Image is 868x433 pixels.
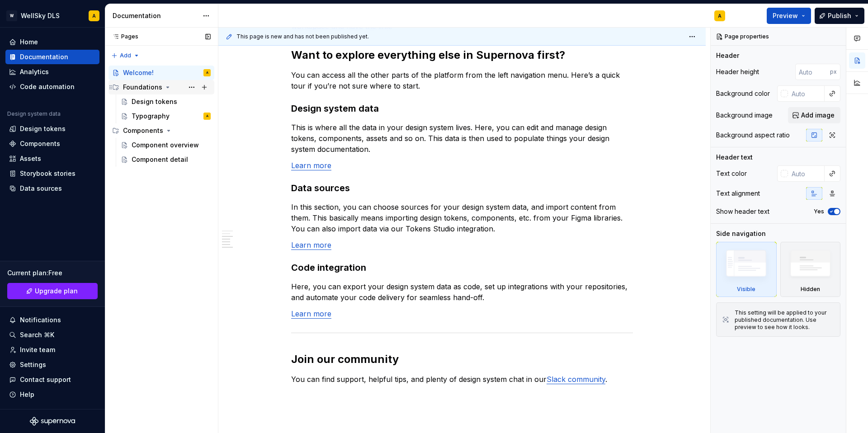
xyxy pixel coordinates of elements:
div: Visible [737,286,755,293]
a: Learn more [291,309,331,318]
div: Text alignment [716,189,760,198]
div: Foundations [108,80,214,94]
p: px [830,68,837,75]
div: A [92,12,96,19]
button: WWellSky DLSA [2,6,103,25]
div: Background color [716,89,770,98]
a: Home [5,35,99,49]
button: Publish [815,8,864,24]
a: Upgrade plan [7,283,98,299]
div: Show header text [716,207,769,216]
span: Add image [801,111,835,120]
div: Background aspect ratio [716,131,790,140]
div: Notifications [20,315,61,325]
div: Design tokens [132,97,177,106]
a: Component detail [117,152,214,167]
div: A [206,68,208,77]
button: Contact support [5,372,99,387]
button: Preview [767,8,811,24]
h3: Code integration [291,261,633,274]
p: This is where all the data in your design system lives. Here, you can edit and manage design toke... [291,122,633,155]
div: Foundations [123,83,162,92]
div: Text color [716,169,747,178]
div: Visible [716,242,777,297]
span: Add [120,52,131,59]
div: This setting will be applied to your published documentation. Use preview to see how it looks. [735,309,835,331]
div: Documentation [20,52,68,61]
p: You can access all the other parts of the platform from the left navigation menu. Here’s a quick ... [291,70,633,91]
div: Analytics [20,67,49,76]
h2: Want to explore everything else in Supernova first? [291,48,633,62]
input: Auto [788,165,825,182]
a: Settings [5,358,99,372]
div: Component overview [132,141,199,150]
h2: Join our community [291,352,633,367]
div: Hidden [780,242,841,297]
div: Contact support [20,375,71,384]
button: Notifications [5,313,99,327]
div: Documentation [113,11,198,20]
div: Header height [716,67,759,76]
div: Welcome! [123,68,154,77]
a: Learn more [291,161,331,170]
span: Preview [773,11,798,20]
div: Components [20,139,60,148]
label: Yes [814,208,824,215]
div: Search ⌘K [20,330,54,339]
input: Auto [788,85,825,102]
a: Code automation [5,80,99,94]
p: Here, you can export your design system data as code, set up integrations with your repositories,... [291,281,633,303]
div: W [6,10,17,21]
h3: Design system data [291,102,633,115]
div: A [718,12,722,19]
div: Components [108,123,214,138]
div: Side navigation [716,229,766,238]
div: Typography [132,112,170,121]
a: Design tokens [5,122,99,136]
div: Code automation [20,82,75,91]
div: Pages [108,33,138,40]
div: Home [20,38,38,47]
h3: Data sources [291,182,633,194]
div: Component detail [132,155,188,164]
a: TypographyA [117,109,214,123]
a: Data sources [5,181,99,196]
a: Assets [5,151,99,166]
div: Design tokens [20,124,66,133]
div: Settings [20,360,46,369]
input: Auto [795,64,830,80]
a: Component overview [117,138,214,152]
div: Assets [20,154,41,163]
div: Storybook stories [20,169,75,178]
a: Components [5,136,99,151]
div: Current plan : Free [7,268,98,278]
a: Analytics [5,65,99,79]
div: Design system data [7,110,61,118]
a: Invite team [5,343,99,357]
div: Data sources [20,184,62,193]
div: Page tree [108,66,214,167]
a: Design tokens [117,94,214,109]
div: Header text [716,153,753,162]
button: Add [108,49,142,62]
span: This page is new and has not been published yet. [236,33,369,40]
div: Help [20,390,34,399]
div: Background image [716,111,773,120]
p: In this section, you can choose sources for your design system data, and import content from them... [291,202,633,234]
a: Welcome!A [108,66,214,80]
svg: Supernova Logo [30,417,75,426]
a: Storybook stories [5,166,99,181]
button: Search ⌘K [5,328,99,342]
button: Add image [788,107,840,123]
div: Hidden [801,286,820,293]
a: Documentation [5,50,99,64]
span: Upgrade plan [35,287,78,296]
div: A [206,112,208,121]
div: WellSky DLS [21,11,60,20]
button: Help [5,387,99,402]
div: Header [716,51,739,60]
div: Invite team [20,345,55,354]
a: Slack community [547,375,605,384]
span: Publish [828,11,851,20]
